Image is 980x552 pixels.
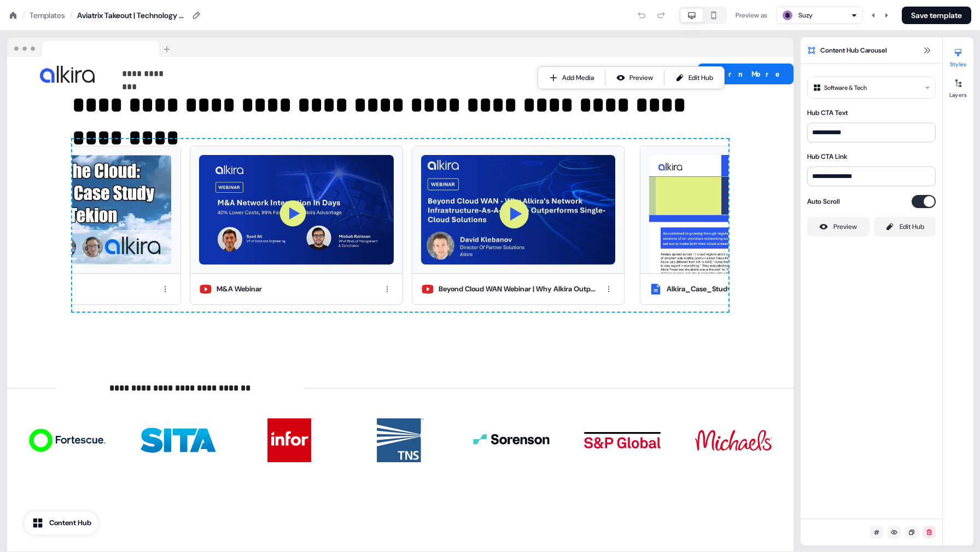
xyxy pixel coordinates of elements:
div: Alkira_Case_Study_SW_Comp_Improves_Cloud_Ops_Acquisitions.pdf [667,284,826,295]
div: Hub CTA Link [807,151,936,162]
div: Preview [833,221,857,232]
div: Hub CTA Text [807,107,936,118]
button: Learn More [698,64,794,84]
div: Preview [629,72,653,83]
img: M&A Webinar [199,155,393,264]
button: Preview [608,69,662,87]
div: Preview as [736,10,767,21]
img: Alkira_Case_Study_SW_Comp_Improves_Cloud_Ops_Acquisitions.pdf [649,155,843,273]
div: Edit Hub [900,221,924,232]
label: Auto Scroll [807,196,840,207]
button: Preview [807,217,870,237]
div: / [22,9,25,21]
img: Image [584,418,661,462]
img: Image [362,418,439,462]
button: Content Hub [24,511,98,534]
img: Image [251,418,328,462]
div: Add Media [562,72,594,83]
div: / [69,9,73,21]
img: Image [695,418,772,462]
div: ImageImageImageImageImageImageImage [7,407,794,473]
div: Content Hub [49,517,91,528]
button: Save template [902,7,971,24]
div: Beyond Cloud WAN Webinar | Why Alkira Outperforms Single Cloud Solutions [439,284,598,295]
div: Edit Hub [689,72,713,83]
button: Add Media [540,69,603,87]
span: Content Hub Carousel [820,45,887,56]
div: M&A Webinar [217,284,262,295]
iframe: YouTube video player [4,4,311,177]
div: Suzy [798,10,813,21]
button: Styles [943,44,973,68]
img: Image [140,418,217,462]
button: Software & Tech [807,77,936,99]
img: Image [40,66,95,83]
a: Templates [30,10,65,21]
button: Layers [943,74,973,99]
img: Image [473,418,550,462]
a: Edit Hub [667,69,722,87]
img: Browser topbar [7,38,175,58]
div: Software & Tech [824,83,867,93]
img: Image [29,418,106,462]
a: Edit Hub [874,217,936,237]
button: Suzy [776,7,862,24]
div: Aviatrix Takeout | Technology Template [77,10,186,21]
